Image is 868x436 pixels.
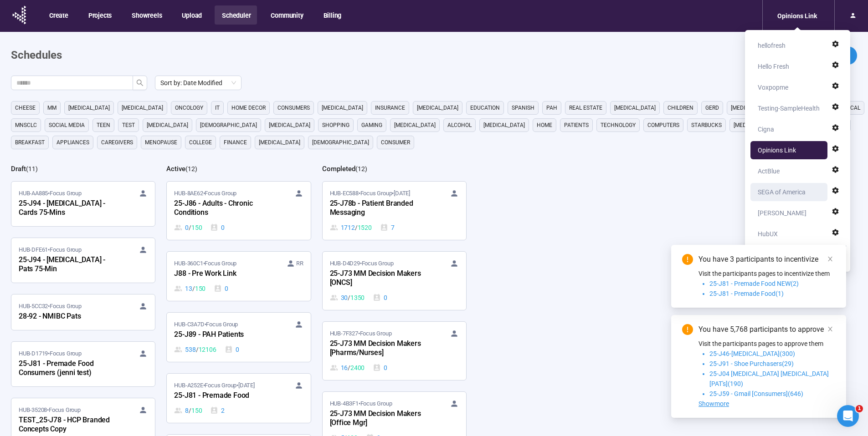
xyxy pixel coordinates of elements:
span: 150 [191,406,202,416]
a: HUB-A252E•Focus Group•[DATE]25-J81 - Premade Food8 / 1502 [167,374,310,423]
div: 25-J73 MM Decision Makers [ONCS] [330,268,430,289]
button: Scheduler [215,5,257,25]
div: 25-J81 - Premade Food [174,390,274,402]
span: oncology [175,103,203,112]
button: Billing [316,5,348,25]
time: [DATE] [394,190,410,197]
div: You have 5,768 participants to approve [699,324,835,335]
span: starbucks [691,121,722,130]
iframe: Intercom live chat [837,405,859,427]
h1: Schedules [11,47,62,64]
div: 7 [380,223,395,233]
div: 25-J73 MM Decision Makers [Pharms/Nurses] [330,338,430,359]
span: social media [49,121,85,130]
p: Visit the participants pages to approve them [699,339,835,349]
span: search [136,79,144,86]
a: HUB-D4D29•Focus Group25-J73 MM Decision Makers [ONCS]30 / 13500 [323,252,466,310]
div: 25-J94 - [MEDICAL_DATA] - Cards 75-Mins [19,198,119,219]
span: HUB-D1719 • Focus Group [19,349,82,358]
time: [DATE] [238,382,255,389]
div: 28-92 - NMIBC Pats [19,311,119,323]
span: 2400 [350,363,365,373]
div: ActBlue [758,162,780,180]
span: / [189,223,191,233]
span: education [470,103,500,112]
span: shopping [322,121,349,130]
div: You have 3 participants to incentivize [699,254,835,265]
span: [MEDICAL_DATA] [259,138,300,147]
span: HUB-C3A7D • Focus Group [174,320,238,329]
button: Upload [175,5,208,25]
span: [MEDICAL_DATA] [322,103,363,112]
span: close [827,256,833,262]
div: 25-J78b - Patient Branded Messaging [330,198,430,219]
div: 2 [210,406,225,416]
a: HUB-AA885•Focus Group25-J94 - [MEDICAL_DATA] - Cards 75-Mins [11,182,155,226]
div: Cigna [758,120,774,138]
span: / [196,345,199,355]
span: 25-J46-[MEDICAL_DATA](300) [709,350,795,357]
span: Teen [97,121,110,130]
span: 25-J04 [MEDICAL_DATA] [MEDICAL_DATA] [PAT's](190) [709,370,829,387]
button: Community [263,5,309,25]
div: Opinions Link [758,141,796,159]
a: HUB-EC588•Focus Group•[DATE]25-J78b - Patient Branded Messaging1712 / 15207 [323,182,466,240]
a: HUB-C3A7D•Focus Group25-J89 - PAH Patients538 / 121060 [167,313,310,362]
a: HUB-D1719•Focus Group25-J81 - Premade Food Consumers (jenni test) [11,342,155,386]
div: 0 [214,284,228,294]
span: close [827,326,833,332]
span: ( 12 ) [355,165,367,172]
h2: Draft [11,165,26,173]
div: [PERSON_NAME] [758,204,806,222]
div: 0 [373,293,387,303]
span: 150 [191,223,202,233]
span: HUB-360C1 • Focus Group [174,259,236,268]
span: cheese [15,103,36,112]
span: 1 [856,405,863,412]
div: 0 [210,223,225,233]
span: real estate [569,103,602,112]
div: 538 [174,345,216,355]
div: 30 [330,293,365,303]
span: gaming [361,121,382,130]
span: [MEDICAL_DATA] [394,121,436,130]
div: Hello Fresh [758,57,789,76]
span: caregivers [101,138,133,147]
span: RR [296,259,303,268]
span: [MEDICAL_DATA] [147,121,188,130]
div: 25-J94 - [MEDICAL_DATA] - Pats 75-Min [19,254,119,275]
span: children [668,103,693,112]
span: / [355,223,358,233]
span: HUB-EC588 • Focus Group • [330,189,410,198]
span: appliances [56,138,89,147]
div: J88 - Pre Work Link [174,268,274,280]
span: finance [224,138,247,147]
span: mnsclc [15,121,37,130]
span: [MEDICAL_DATA] [122,103,163,112]
div: 25-J81 - Premade Food Consumers (jenni test) [19,358,119,379]
a: HUB-8AE62•Focus Group25-J86 - Adults - Chronic Conditions0 / 1500 [167,182,310,240]
h2: Active [166,165,185,173]
span: 1350 [350,293,365,303]
span: Sort by: Date Modified [160,76,236,90]
span: computers [647,121,679,130]
p: Visit the participants pages to incentivize them [699,269,835,279]
span: Spanish [512,103,534,112]
span: GERD [705,103,719,112]
div: 25-J73 MM Decision Makers [Office Mgr] [330,408,430,429]
span: 12106 [199,345,216,355]
span: [MEDICAL_DATA] [483,121,525,130]
span: Insurance [375,103,405,112]
a: HUB-DFE61•Focus Group25-J94 - [MEDICAL_DATA] - Pats 75-Min [11,238,155,283]
button: Projects [81,5,118,25]
span: 25-J81 - Premade Food(1) [709,290,784,297]
span: home decor [231,103,266,112]
div: 0 [373,363,387,373]
span: alcohol [447,121,472,130]
span: HUB-7F327 • Focus Group [330,329,392,338]
span: breakfast [15,138,45,147]
span: exclamation-circle [682,324,693,335]
span: [DEMOGRAPHIC_DATA] [200,121,257,130]
span: 25-J59 - Gmail [Consumers](646) [709,390,803,397]
div: 0 [174,223,202,233]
